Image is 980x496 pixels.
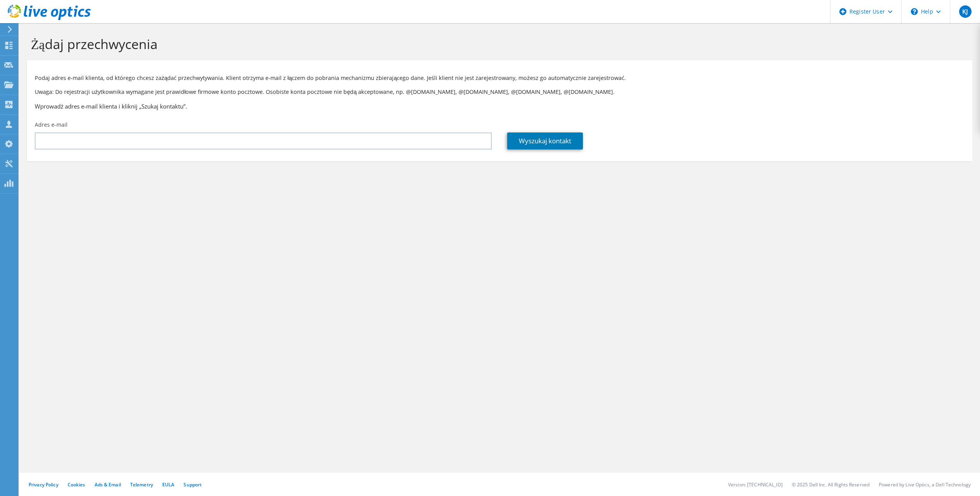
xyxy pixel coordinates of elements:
[29,481,58,488] a: Privacy Policy
[35,88,965,96] p: Uwaga: Do rejestracji użytkownika wymagane jest prawidłowe firmowe konto pocztowe. Osobiste konta...
[31,36,965,52] h1: Żądaj przechwycenia
[911,8,918,15] svg: \n
[35,102,965,110] h3: Wprowadź adres e-mail klienta i kliknij „Szukaj kontaktu”.
[959,5,972,18] span: KJ
[507,132,583,149] a: Wyszukaj kontakt
[792,481,870,488] li: © 2025 Dell Inc. All Rights Reserved
[95,481,121,488] a: Ads & Email
[728,481,783,488] li: Version: [TECHNICAL_ID]
[162,481,174,488] a: EULA
[35,74,965,82] p: Podaj adres e-mail klienta, od którego chcesz zażądać przechwytywania. Klient otrzyma e-mail z łą...
[183,481,202,488] a: Support
[130,481,153,488] a: Telemetry
[35,121,68,129] label: Adres e-mail
[68,481,85,488] a: Cookies
[879,481,971,488] li: Powered by Live Optics, a Dell Technology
